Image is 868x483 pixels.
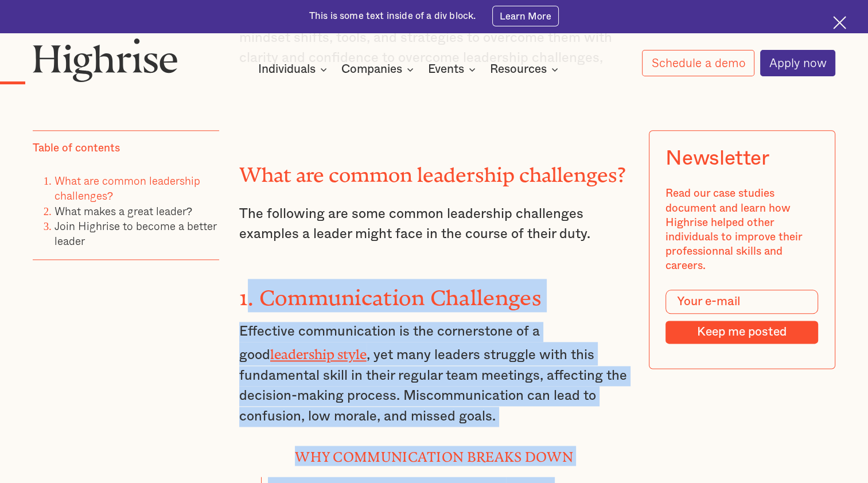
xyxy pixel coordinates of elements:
input: Keep me posted [666,321,819,344]
div: Resources [490,63,562,76]
a: What makes a great leader? [55,202,193,219]
div: Table of contents [33,142,120,156]
a: Schedule a demo [642,50,754,76]
p: Effective communication is the cornerstone of a good , yet many leaders struggle with this fundam... [239,322,629,427]
div: Newsletter [666,147,769,170]
div: Read our case studies document and learn how Highrise helped other individuals to improve their p... [666,187,819,274]
a: leadership style [270,346,367,355]
img: Cross icon [833,16,846,29]
strong: 1. Communication Challenges [239,285,542,299]
div: This is some text inside of a div block. [309,10,476,23]
strong: Why Communication Breaks Down [295,449,573,458]
p: The following are some common leadership challenges examples a leader might face in the course of... [239,204,629,245]
div: Events [428,63,479,76]
div: Individuals [258,63,330,76]
div: Companies [341,63,417,76]
input: Your e-mail [666,290,819,314]
a: Join Highrise to become a better leader [55,217,216,249]
div: Companies [341,63,402,76]
div: Individuals [258,63,316,76]
div: Resources [490,63,547,76]
a: Learn More [492,6,559,26]
h2: What are common leadership challenges? [239,158,629,181]
form: Modal Form [666,290,819,344]
div: Events [428,63,464,76]
a: What are common leadership challenges? [55,173,200,204]
img: Highrise logo [33,38,178,81]
a: Apply now [760,50,836,76]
